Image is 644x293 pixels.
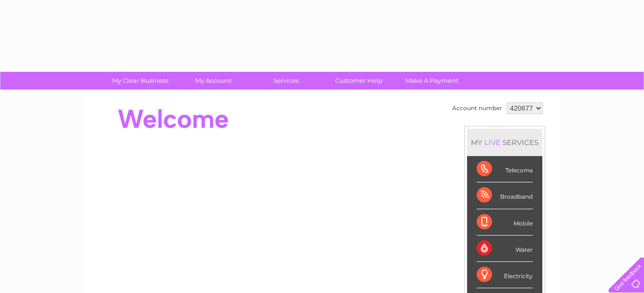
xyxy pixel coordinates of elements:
div: MY SERVICES [467,129,542,156]
a: My Clear Business [101,72,180,90]
a: My Account [174,72,253,90]
div: Electricity [477,262,533,288]
div: Telecoms [477,156,533,182]
div: Mobile [477,209,533,236]
td: Account number [450,100,504,116]
div: Broadband [477,182,533,209]
a: Customer Help [319,72,398,90]
a: Services [246,72,326,90]
div: LIVE [482,138,503,147]
div: Water [477,236,533,262]
a: Make A Payment [392,72,471,90]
